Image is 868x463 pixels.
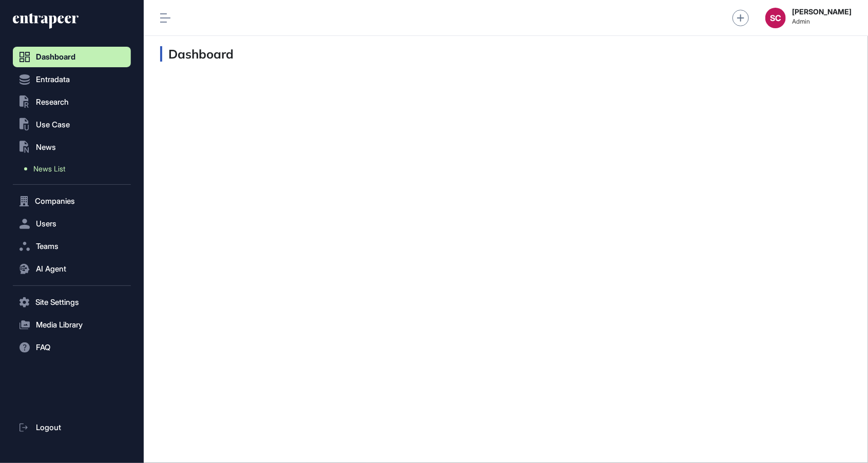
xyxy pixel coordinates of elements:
[13,337,131,358] button: FAQ
[36,242,59,250] span: Teams
[13,69,131,90] button: Entradata
[13,191,131,211] button: Companies
[765,8,786,28] button: SC
[13,315,131,335] button: Media Library
[13,114,131,135] button: Use Case
[13,92,131,112] button: Research
[35,197,75,205] span: Companies
[18,160,131,178] a: News List
[36,265,66,273] span: AI Agent
[36,220,56,228] span: Users
[36,53,75,61] span: Dashboard
[13,236,131,257] button: Teams
[13,292,131,313] button: Site Settings
[36,343,50,352] span: FAQ
[13,417,131,438] a: Logout
[36,143,56,151] span: News
[13,259,131,279] button: AI Agent
[36,121,70,129] span: Use Case
[36,321,83,329] span: Media Library
[36,75,70,84] span: Entradata
[13,214,131,234] button: Users
[35,298,79,306] span: Site Settings
[36,98,69,106] span: Research
[792,18,852,25] span: Admin
[160,46,234,62] h3: Dashboard
[13,137,131,158] button: News
[33,165,65,173] span: News List
[792,8,852,16] strong: [PERSON_NAME]
[13,47,131,67] a: Dashboard
[36,423,61,432] span: Logout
